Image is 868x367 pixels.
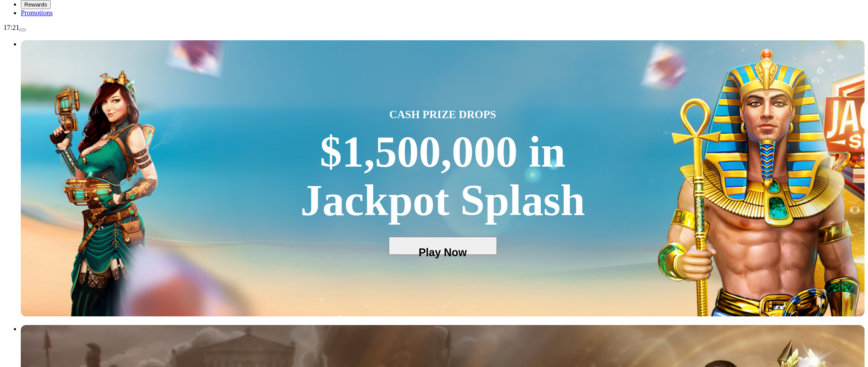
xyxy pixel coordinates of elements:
a: Promotions [21,9,53,16]
span: CASH PRIZE DROPS [389,106,496,122]
div: $1,500,000 in Jackpot Splash [300,128,585,225]
button: Play Now [389,237,497,255]
span: Play Now [403,246,482,259]
span: 17:21 [3,24,19,31]
button: menu [19,29,26,31]
span: Rewards [24,1,47,8]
